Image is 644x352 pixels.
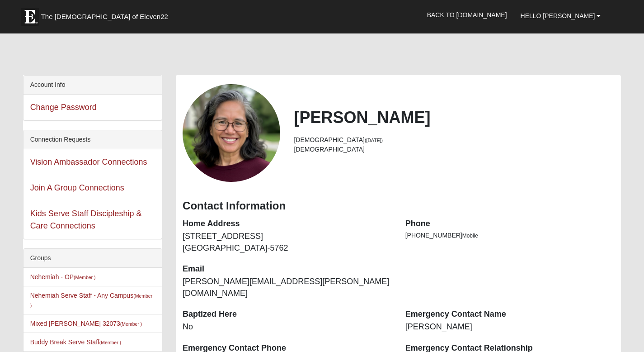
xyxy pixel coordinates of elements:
a: Back to [DOMAIN_NAME] [420,4,514,26]
li: [PHONE_NUMBER] [405,231,615,240]
span: The [DEMOGRAPHIC_DATA] of Eleven22 [41,12,168,21]
a: Hello [PERSON_NAME] [514,5,608,27]
li: [DEMOGRAPHIC_DATA] [294,135,614,145]
a: The [DEMOGRAPHIC_DATA] of Eleven22 [16,3,197,26]
img: Eleven22 logo [21,8,39,26]
small: (Member ) [120,321,142,327]
a: Join A Group Connections [30,183,124,192]
span: Hello [PERSON_NAME] [521,12,595,19]
a: Buddy Break Serve Staff(Member ) [30,338,121,346]
div: Groups [24,249,162,268]
small: (Member ) [99,340,121,345]
dt: Phone [405,218,615,230]
dd: No [183,321,392,333]
dt: Emergency Contact Name [405,309,615,320]
a: Mixed [PERSON_NAME] 32073(Member ) [30,320,142,327]
dt: Baptized Here [183,309,392,320]
h3: Contact Information [183,200,614,213]
a: View Fullsize Photo [183,84,280,182]
small: ([DATE]) [365,138,383,143]
h2: [PERSON_NAME] [294,108,614,127]
dd: [PERSON_NAME] [405,321,615,333]
li: [DEMOGRAPHIC_DATA] [294,145,614,154]
a: Kids Serve Staff Discipleship & Care Connections [30,209,142,230]
dt: Email [183,263,392,275]
a: Nehemiah Serve Staff - Any Campus(Member ) [30,292,153,309]
a: Nehemiah - OP(Member ) [30,273,96,281]
div: Connection Requests [24,130,162,149]
a: Vision Ambassador Connections [30,157,147,166]
dt: Home Address [183,218,392,230]
dd: [PERSON_NAME][EMAIL_ADDRESS][PERSON_NAME][DOMAIN_NAME] [183,276,392,299]
div: Account Info [24,76,162,95]
span: Mobile [462,233,478,239]
a: Change Password [30,103,97,112]
dd: [STREET_ADDRESS] [GEOGRAPHIC_DATA]-5762 [183,231,392,254]
small: (Member ) [74,275,95,280]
